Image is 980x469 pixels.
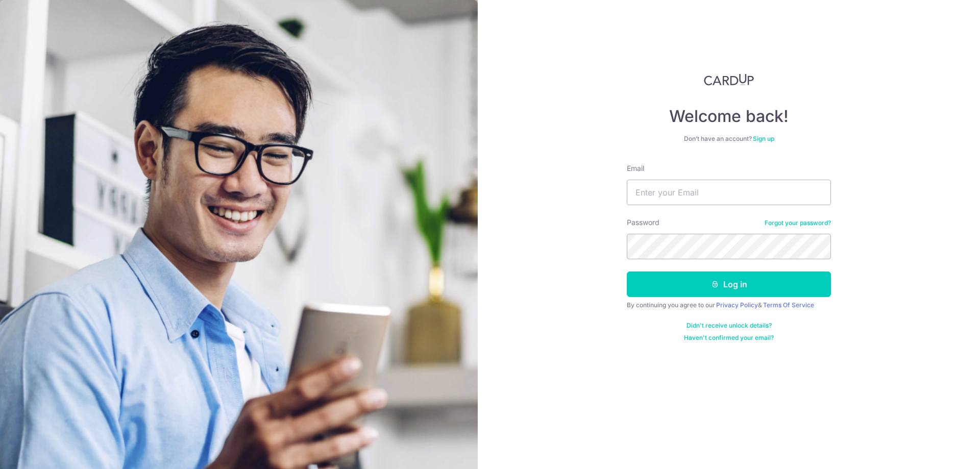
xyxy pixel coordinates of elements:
a: Terms Of Service [763,301,814,309]
label: Email [627,163,644,174]
a: Privacy Policy [716,301,758,309]
div: By continuing you agree to our & [627,301,831,309]
div: Don’t have an account? [627,135,831,143]
h4: Welcome back! [627,106,831,127]
button: Log in [627,271,831,297]
input: Enter your Email [627,180,831,205]
img: CardUp Logo [704,73,754,86]
label: Password [627,217,659,228]
a: Sign up [753,135,774,142]
a: Haven't confirmed your email? [684,334,774,342]
a: Didn't receive unlock details? [687,322,772,330]
a: Forgot your password? [765,219,831,227]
